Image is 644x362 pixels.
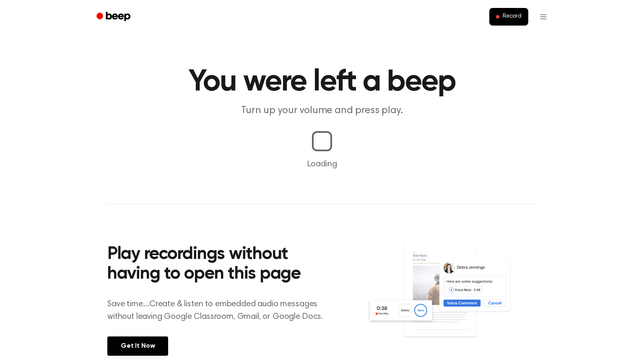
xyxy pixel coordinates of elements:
[489,8,528,26] button: Record
[107,67,537,97] h1: You were left a beep
[161,104,483,118] p: Turn up your volume and press play.
[107,336,168,356] a: Get It Now
[503,13,522,21] span: Record
[91,9,138,25] a: Beep
[367,242,537,355] img: Voice Comments on Docs and Recording Widget
[107,298,333,323] p: Save time....Create & listen to embedded audio messages without leaving Google Classroom, Gmail, ...
[10,158,634,171] p: Loading
[107,245,333,284] h2: Play recordings without having to open this page
[533,7,553,27] button: Open menu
